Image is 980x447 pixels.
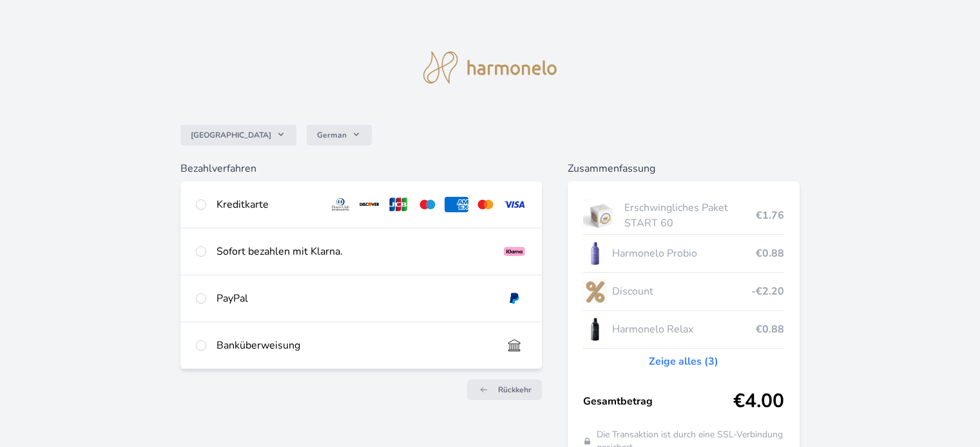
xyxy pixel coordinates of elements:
[612,322,755,337] span: Harmonelo Relax
[216,197,318,212] div: Kreditkarte
[583,275,608,307] img: discount-lo.png
[612,246,755,261] span: Harmonelo Probio
[416,197,439,212] img: maestro.svg
[216,291,492,306] div: PayPal
[307,125,372,145] button: German
[216,244,492,259] div: Sofort bezahlen mit Klarna.
[583,199,620,232] img: start.jpg
[180,125,296,145] button: [GEOGRAPHIC_DATA]
[191,130,271,140] span: [GEOGRAPHIC_DATA]
[733,390,784,413] span: €4.00
[445,197,468,212] img: amex.svg
[649,354,718,369] a: Zeige alles (3)
[583,394,733,409] span: Gesamtbetrag
[467,379,542,400] a: Rückkehr
[568,161,800,176] h6: Zusammenfassung
[387,197,410,212] img: jcb.svg
[180,161,541,176] h6: Bezahlverfahren
[329,197,352,212] img: diners.svg
[317,130,347,140] span: German
[474,197,497,212] img: mc.svg
[423,51,557,84] img: logo.svg
[756,208,784,223] span: €1.76
[612,284,751,299] span: Discount
[583,313,608,345] img: CLEAN_RELAX_se_stinem_x-lo.jpg
[583,237,608,269] img: CLEAN_PROBIO_se_stinem_x-lo.jpg
[751,284,784,299] span: -€2.20
[503,338,526,353] img: bankTransfer_IBAN.svg
[624,200,755,231] span: Erschwingliches Paket START 60
[498,385,532,395] span: Rückkehr
[503,291,526,306] img: paypal.svg
[503,197,526,212] img: visa.svg
[503,244,526,259] img: klarna_paynow.svg
[216,338,492,353] div: Banküberweisung
[756,322,784,337] span: €0.88
[358,197,381,212] img: discover.svg
[756,246,784,261] span: €0.88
